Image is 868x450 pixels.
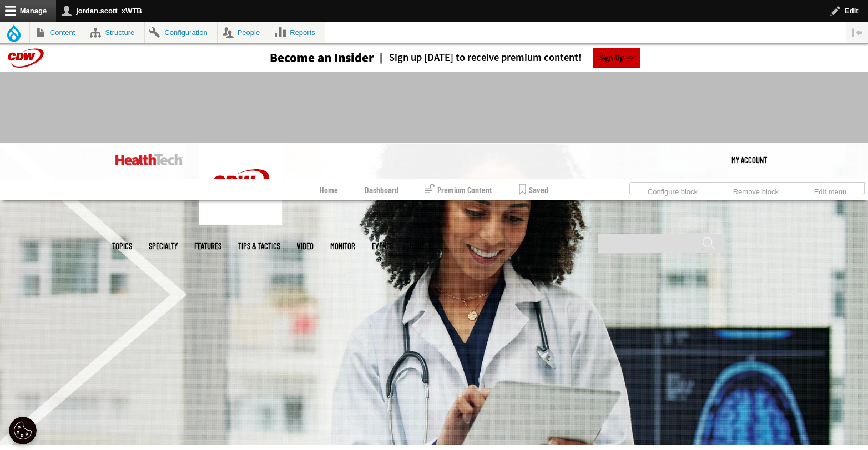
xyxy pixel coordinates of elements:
[320,179,338,200] a: Home
[297,242,314,250] a: Video
[9,417,37,444] button: Open Preferences
[643,184,702,196] a: Configure block
[810,184,851,196] a: Edit menu
[593,48,640,68] a: Sign Up
[270,22,325,43] a: Reports
[228,52,374,64] a: Become an Insider
[30,22,85,43] a: Content
[85,22,144,43] a: Structure
[519,179,548,200] a: Saved
[9,417,37,444] div: Cookie Settings
[149,242,178,250] span: Specialty
[232,83,636,133] iframe: advertisement
[115,154,183,165] img: Home
[374,53,582,63] a: Sign up [DATE] to receive premium content!
[112,242,132,250] span: Topics
[199,216,282,228] a: CDW
[729,184,783,196] a: Remove block
[410,242,433,250] span: More
[218,22,270,43] a: People
[731,143,767,176] a: My Account
[846,22,868,43] button: Vertical orientation
[425,179,492,200] a: Premium Content
[199,143,282,225] img: Home
[365,179,398,200] a: Dashboard
[238,242,280,250] a: Tips & Tactics
[731,143,767,176] div: User menu
[372,242,393,250] a: Events
[194,242,221,250] a: Features
[270,52,374,64] h3: Become an Insider
[330,242,355,250] a: MonITor
[145,22,217,43] a: Configuration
